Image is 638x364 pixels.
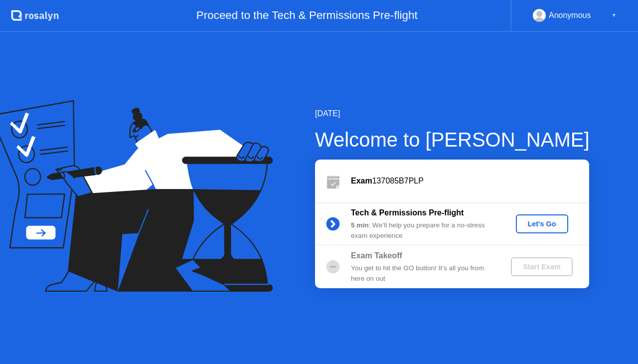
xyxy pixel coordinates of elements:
[351,263,494,284] div: You get to hit the GO button! It’s all you from here on out
[351,220,494,241] div: : We’ll help you prepare for a no-stress exam experience
[612,9,617,22] div: ▼
[351,251,402,260] b: Exam Takeoff
[315,108,590,120] div: [DATE]
[351,208,464,217] b: Tech & Permissions Pre-flight
[315,125,590,155] div: Welcome to [PERSON_NAME]
[549,9,591,22] div: Anonymous
[516,214,568,233] button: Let's Go
[351,175,589,187] div: 137085B7PLP
[520,220,564,228] div: Let's Go
[351,221,369,229] b: 5 min
[515,263,568,271] div: Start Exam
[511,257,572,276] button: Start Exam
[351,177,372,185] b: Exam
